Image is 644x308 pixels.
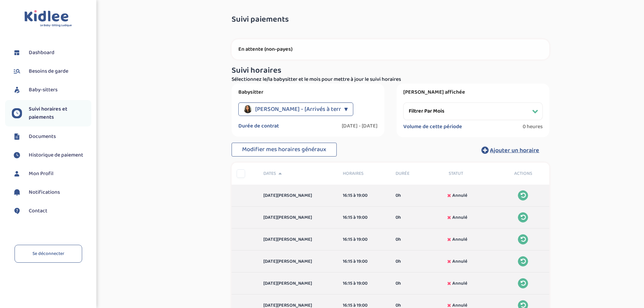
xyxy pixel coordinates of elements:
[29,86,57,94] span: Baby-sitters
[258,236,338,243] div: [DATE][PERSON_NAME]
[238,46,543,53] p: En attente (non-payes)
[452,192,467,199] span: Annulé
[343,236,386,243] div: 16:15 à 19:00
[12,132,22,142] img: documents.svg
[242,145,326,154] span: Modifier mes horaires généraux
[12,169,22,179] img: profil.svg
[342,123,378,129] label: [DATE] - [DATE]
[452,236,467,243] span: Annulé
[258,214,338,221] div: [DATE][PERSON_NAME]
[232,15,289,24] span: Suivi paiements
[29,105,91,121] span: Suivi horaires et paiements
[29,188,60,196] span: Notifications
[396,214,401,221] span: 0h
[12,150,22,160] img: suivihoraire.svg
[255,102,349,116] span: [PERSON_NAME] - [Arrivés à terme]
[12,85,91,95] a: Baby-sitters
[452,280,467,287] span: Annulé
[12,187,22,197] img: notification.svg
[232,75,549,84] p: Sélectionnez le/la babysitter et le mois pour mettre à jour le suivi horaires
[12,48,91,58] a: Dashboard
[396,258,401,265] span: 0h
[258,258,338,265] div: [DATE][PERSON_NAME]
[12,132,91,142] a: Documents
[15,245,82,263] a: Se déconnecter
[238,89,378,96] label: Babysitter
[523,123,543,130] span: 0 heures
[497,170,550,177] div: Actions
[238,123,279,129] label: Durée de contrat
[258,192,338,199] div: [DATE][PERSON_NAME]
[396,236,401,243] span: 0h
[232,66,549,75] h3: Suivi horaires
[343,214,386,221] div: 16:15 à 19:00
[12,105,91,121] a: Suivi horaires et paiements
[452,214,467,221] span: Annulé
[12,206,91,216] a: Contact
[29,207,47,215] span: Contact
[343,192,386,199] div: 16:15 à 19:00
[29,133,56,141] span: Documents
[344,102,348,116] div: ▼
[12,169,91,179] a: Mon Profil
[490,146,539,155] span: Ajouter un horaire
[403,89,543,96] label: [PERSON_NAME] affichée
[29,151,83,159] span: Historique de paiement
[444,170,497,177] div: Statut
[244,105,252,113] img: avatar_oualia-hajar_2025_01_27_17_38_16.png
[12,150,91,160] a: Historique de paiement
[12,206,22,216] img: contact.svg
[12,66,22,76] img: besoin.svg
[471,143,549,158] button: Ajouter un horaire
[12,66,91,76] a: Besoins de garde
[403,123,462,130] label: Volume de cette période
[343,280,386,287] div: 16:15 à 19:00
[12,187,91,197] a: Notifications
[258,170,338,177] div: Dates
[12,48,22,58] img: dashboard.svg
[12,108,22,118] img: suivihoraire.svg
[343,258,386,265] div: 16:15 à 19:00
[396,192,401,199] span: 0h
[396,280,401,287] span: 0h
[452,258,467,265] span: Annulé
[343,170,386,177] span: Horaires
[29,170,53,178] span: Mon Profil
[24,10,72,27] img: logo.svg
[29,49,54,57] span: Dashboard
[12,85,22,95] img: babysitters.svg
[29,67,68,75] span: Besoins de garde
[390,170,444,177] div: Durée
[232,143,337,157] button: Modifier mes horaires généraux
[258,280,338,287] div: [DATE][PERSON_NAME]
